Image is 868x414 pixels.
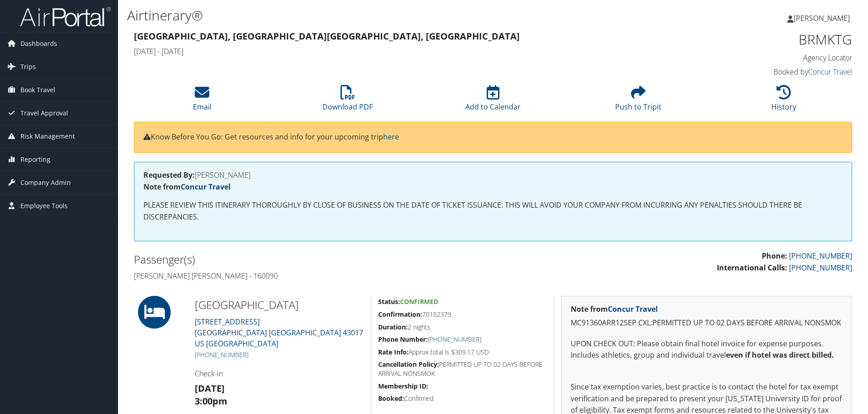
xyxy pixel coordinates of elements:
strong: Phone Number: [378,335,428,344]
h5: PERMITTED UP TO 02 DAYS BEFORE ARRIVAL NONSMOK [378,360,547,378]
strong: Phone: [762,251,787,261]
h4: Booked by [683,67,852,77]
a: Email [193,90,212,112]
span: Travel Approval [20,102,68,125]
a: [PHONE_NUMBER] [195,350,248,359]
a: Download PDF [322,90,373,112]
strong: Confirmation: [378,310,422,319]
span: Company Admin [20,171,71,194]
h5: Approx total is $309.17 USD [378,348,547,357]
span: Risk Management [20,125,75,148]
strong: Membership ID: [378,382,428,390]
h1: Airtinerary® [127,6,615,25]
span: Book Travel [20,79,55,101]
h5: Confirmed [378,394,547,403]
a: Push to Tripit [615,90,661,112]
h4: Check-in [195,369,364,379]
strong: Booked: [378,394,404,403]
strong: Note from [143,182,231,192]
span: [PERSON_NAME] [794,13,850,23]
strong: Rate Info: [378,348,409,356]
p: Know Before You Go: Get resources and info for your upcoming trip [143,131,843,143]
a: [PHONE_NUMBER] [428,335,481,344]
h4: [PERSON_NAME] [143,171,843,179]
strong: 3:00pm [195,395,227,407]
a: Concur Travel [608,304,658,314]
span: Employee Tools [20,195,68,217]
span: Dashboards [20,32,57,55]
h4: Agency Locator [683,53,852,63]
p: PLEASE REVIEW THIS ITINERARY THOROUGHLY BY CLOSE OF BUSINESS ON THE DATE OF TICKET ISSUANCE. THIS... [143,200,843,223]
h5: 2 nights [378,323,547,332]
strong: [GEOGRAPHIC_DATA], [GEOGRAPHIC_DATA] [GEOGRAPHIC_DATA], [GEOGRAPHIC_DATA] [134,30,520,42]
h5: 70152379 [378,310,547,319]
strong: Cancellation Policy: [378,360,439,369]
a: History [771,90,796,112]
a: here [383,132,399,142]
h2: Passenger(s) [134,252,486,267]
a: Add to Calendar [465,90,521,112]
strong: Duration: [378,323,408,331]
strong: Status: [378,297,400,306]
h4: [DATE] - [DATE] [134,46,669,56]
a: [STREET_ADDRESS][GEOGRAPHIC_DATA] [GEOGRAPHIC_DATA] 43017 US [GEOGRAPHIC_DATA] [195,317,363,349]
strong: International Calls: [717,263,787,273]
img: airportal-logo.png [20,6,111,27]
a: Concur Travel [181,182,231,192]
strong: Requested By: [143,170,195,180]
strong: even if hotel was direct billed. [726,350,834,360]
span: Reporting [20,148,50,171]
a: Concur Travel [808,67,852,77]
h4: [PERSON_NAME] [PERSON_NAME] - 160090 [134,271,486,281]
span: Trips [20,55,36,78]
a: [PERSON_NAME] [787,5,859,32]
h2: [GEOGRAPHIC_DATA] [195,297,364,313]
a: [PHONE_NUMBER] [789,251,852,261]
p: UPON CHECK OUT: Please obtain final hotel invoice for expense purposes. Includes athletics, group... [571,338,843,361]
p: MC91360ARR12SEP CXL:PERMITTED UP TO 02 DAYS BEFORE ARRIVAL NONSMOK [571,317,843,329]
strong: [DATE] [195,382,225,394]
span: Confirmed [400,297,438,306]
h1: BRMKTG [683,30,852,49]
a: [PHONE_NUMBER] [789,263,852,273]
strong: Note from [571,304,658,314]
